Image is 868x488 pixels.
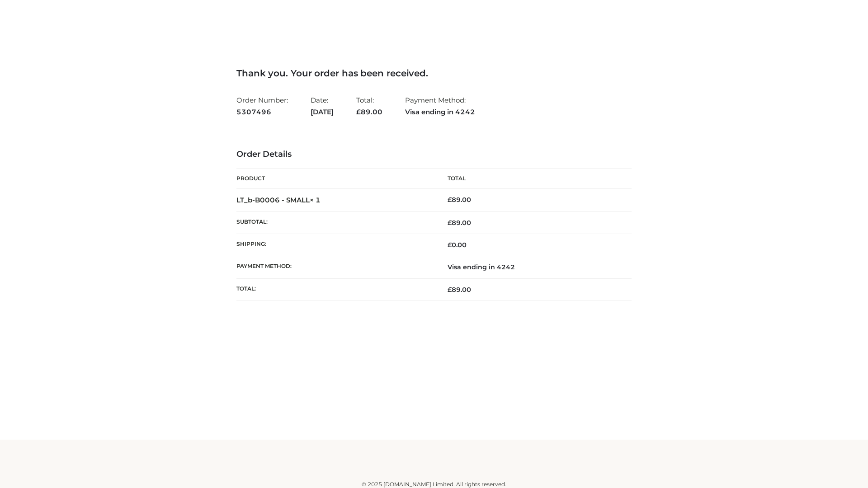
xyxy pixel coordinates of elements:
span: 89.00 [356,108,382,116]
h3: Order Details [236,150,632,160]
th: Total: [236,278,434,300]
strong: × 1 [310,196,321,204]
strong: LT_b-B0006 - SMALL [236,196,321,204]
th: Product [236,169,434,189]
span: 89.00 [448,286,471,294]
span: £ [448,196,452,204]
bdi: 0.00 [448,241,467,249]
strong: 5307496 [236,106,288,118]
th: Subtotal: [236,211,434,234]
strong: Visa ending in 4242 [405,106,475,118]
td: Visa ending in 4242 [434,256,632,278]
span: £ [356,108,361,116]
th: Payment method: [236,256,434,278]
span: £ [448,219,452,227]
li: Total: [356,92,382,120]
span: £ [448,286,452,294]
h3: Thank you. Your order has been received. [236,68,632,79]
li: Date: [311,92,334,120]
li: Payment Method: [405,92,475,120]
li: Order Number: [236,92,288,120]
strong: [DATE] [311,106,334,118]
span: 89.00 [448,219,471,227]
bdi: 89.00 [448,196,471,204]
span: £ [448,241,452,249]
th: Shipping: [236,234,434,256]
th: Total [434,169,632,189]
